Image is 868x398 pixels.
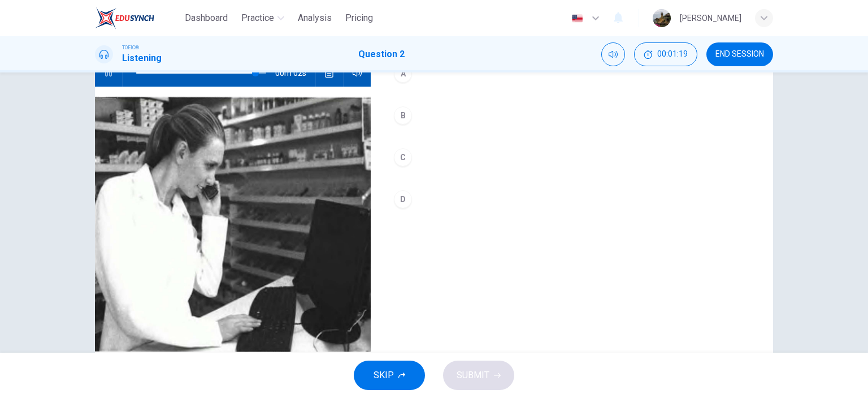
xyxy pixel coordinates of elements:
span: END SESSION [715,50,764,59]
button: Click to see the audio transcription [320,59,338,87]
span: Pricing [345,11,373,25]
div: D [394,190,412,208]
div: C [394,148,412,166]
h1: Question 2 [358,48,405,61]
div: Mute [601,42,625,66]
button: Analysis [293,8,336,28]
span: TOEIC® [122,44,139,52]
span: 00m 02s [275,59,315,87]
div: A [394,65,412,83]
button: A [389,59,755,88]
button: END SESSION [706,42,773,66]
button: SKIP [354,361,425,390]
div: B [394,106,412,125]
div: Hide [634,42,697,66]
button: B [389,101,755,130]
button: Dashboard [180,8,232,28]
span: Analysis [298,11,332,25]
span: Practice [241,11,274,25]
img: Profile picture [653,9,671,27]
button: Practice [237,8,289,28]
img: EduSynch logo [95,7,154,29]
span: SKIP [374,367,394,383]
button: C [389,143,755,172]
div: [PERSON_NAME] [680,11,741,25]
a: EduSynch logo [95,7,180,29]
img: en [570,14,584,23]
h1: Listening [122,52,162,65]
button: D [389,185,755,213]
button: 00:01:19 [634,42,697,66]
button: Pricing [341,8,377,28]
span: 00:01:19 [657,50,688,59]
span: Dashboard [185,11,228,25]
img: Photographs [95,87,371,362]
